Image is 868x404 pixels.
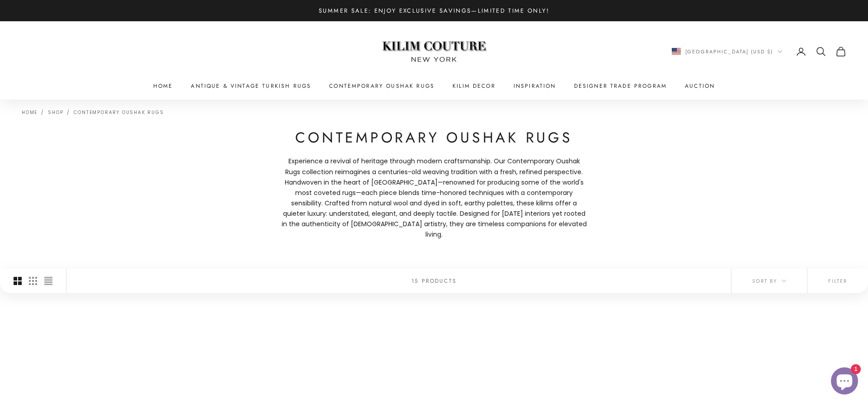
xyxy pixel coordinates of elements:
[280,156,588,240] p: Experience a revival of heritage through modern craftsmanship. Our Contemporary Oushak Rugs colle...
[574,81,667,90] a: Designer Trade Program
[672,48,681,55] img: United States
[731,269,807,293] button: Sort by
[514,81,556,90] a: Inspiration
[329,81,434,90] a: Contemporary Oushak Rugs
[411,276,457,285] p: 15 products
[22,109,164,115] nav: Breadcrumb
[309,330,357,339] on-sale-badge: Save $500.00
[22,109,38,116] a: Home
[672,46,847,57] nav: Secondary navigation
[807,269,868,293] button: Filter
[319,6,549,15] p: Summer Sale: Enjoy Exclusive Savings—Limited Time Only!
[153,81,173,90] a: Home
[593,330,641,339] on-sale-badge: Save $400.00
[672,48,783,56] button: Change country or currency
[191,81,311,90] a: Antique & Vintage Turkish Rugs
[44,269,52,293] button: Switch to compact product images
[74,109,164,116] a: Contemporary Oushak Rugs
[14,269,22,293] button: Switch to larger product images
[25,330,73,339] on-sale-badge: Save $400.00
[48,109,63,116] a: Shop
[685,81,715,90] a: Auction
[22,81,846,90] nav: Primary navigation
[685,48,774,56] span: [GEOGRAPHIC_DATA] (USD $)
[280,128,588,147] h1: Contemporary Oushak Rugs
[25,318,70,328] span: One of One
[309,318,354,328] span: One of One
[752,277,786,285] span: Sort by
[29,269,37,293] button: Switch to smaller product images
[377,30,491,73] img: Logo of Kilim Couture New York
[828,367,861,397] inbox-online-store-chat: Shopify online store chat
[453,81,495,90] summary: Kilim Decor
[593,318,638,328] span: One of One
